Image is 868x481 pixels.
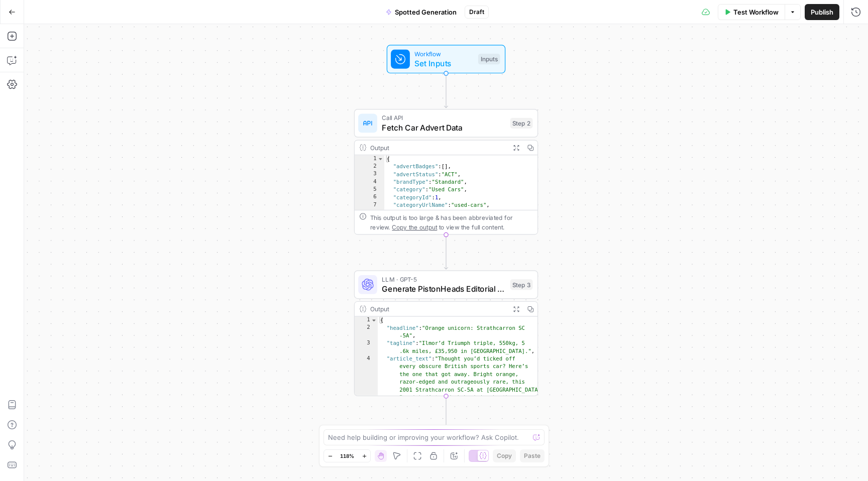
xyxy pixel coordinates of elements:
span: Spotted Generation [395,7,457,17]
span: Workflow [414,49,473,59]
div: 1 [355,155,384,163]
div: Inputs [478,54,500,64]
button: Copy [493,449,516,462]
div: 7 [355,201,384,209]
div: 2 [355,324,378,340]
div: 8 [355,209,384,217]
g: Edge from step_3 to end [444,396,448,431]
span: Draft [469,8,484,17]
span: Call API [382,113,505,123]
span: Fetch Car Advert Data [382,122,505,134]
div: 5 [355,186,384,194]
g: Edge from step_2 to step_3 [444,235,448,270]
div: Output [370,304,505,314]
span: Paste [524,451,540,460]
span: Test Workflow [733,7,779,17]
g: Edge from start to step_2 [444,73,448,108]
div: 2 [355,163,384,171]
div: Output [370,143,505,152]
div: Call APIFetch Car Advert DataStep 2Output{ "advertBadges":[], "advertStatus":"ACT", "brandType":"... [354,109,538,235]
button: Paste [520,449,545,462]
div: Step 3 [510,279,533,290]
div: WorkflowSet InputsInputs [354,45,538,73]
div: Step 2 [510,118,533,129]
span: Copy [497,451,512,460]
span: Generate PistonHeads Editorial Article [382,283,505,295]
span: Set Inputs [414,57,473,69]
div: 4 [355,178,384,186]
div: This output is too large & has been abbreviated for review. to view the full content. [370,213,533,232]
span: LLM · GPT-5 [382,275,505,284]
div: 6 [355,194,384,201]
button: Test Workflow [718,4,785,20]
span: Publish [811,7,833,17]
span: Toggle code folding, rows 1 through 148 [377,155,384,163]
span: Toggle code folding, rows 1 through 5 [371,317,377,324]
span: 118% [340,452,354,460]
div: LLM · GPT-5Generate PistonHeads Editorial ArticleStep 3Output{ "headline":"Orange unicorn: Strath... [354,270,538,396]
button: Publish [805,4,839,20]
div: 1 [355,317,378,324]
div: 3 [355,171,384,178]
span: Copy the output [392,223,437,230]
div: 3 [355,340,378,355]
button: Spotted Generation [380,4,463,20]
